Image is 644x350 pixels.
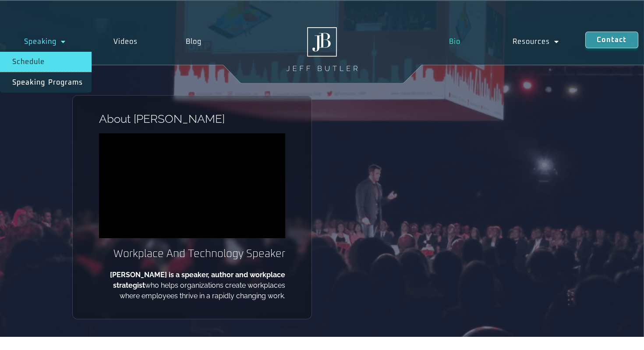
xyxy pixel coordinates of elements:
[585,32,638,48] a: Contact
[423,32,585,52] nav: Menu
[99,247,285,261] h2: Workplace And Technology Speaker
[99,133,285,238] iframe: vimeo Video Player
[99,270,285,301] p: who helps organizations create workplaces where employees thrive in a rapidly changing work.
[110,271,285,289] b: [PERSON_NAME] is a speaker, author and workplace strategist
[162,32,226,52] a: Blog
[99,113,285,125] h1: About [PERSON_NAME]
[90,32,162,52] a: Videos
[597,36,626,43] span: Contact
[423,32,487,52] a: Bio
[487,32,586,52] a: Resources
